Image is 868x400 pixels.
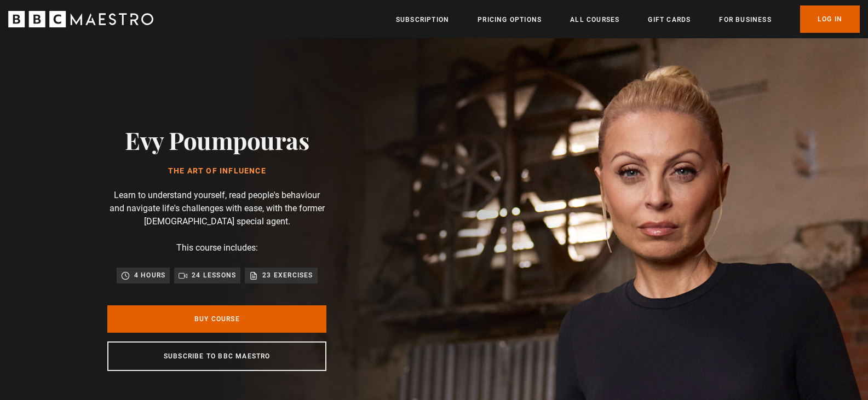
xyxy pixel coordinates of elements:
[396,14,449,25] a: Subscription
[478,14,542,25] a: Pricing Options
[570,14,619,25] a: All Courses
[107,341,326,371] a: Subscribe to BBC Maestro
[125,126,309,154] h2: Evy Poumpouras
[8,11,153,27] svg: BBC Maestro
[719,14,771,25] a: For business
[648,14,691,25] a: Gift Cards
[107,189,326,228] p: Learn to understand yourself, read people's behaviour and navigate life's challenges with ease, w...
[800,5,860,33] a: Log In
[125,167,309,176] h1: The Art of Influence
[262,270,313,281] p: 23 exercises
[192,270,236,281] p: 24 lessons
[107,305,326,333] a: Buy Course
[176,241,258,254] p: This course includes:
[396,5,860,33] nav: Primary
[134,270,165,281] p: 4 hours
